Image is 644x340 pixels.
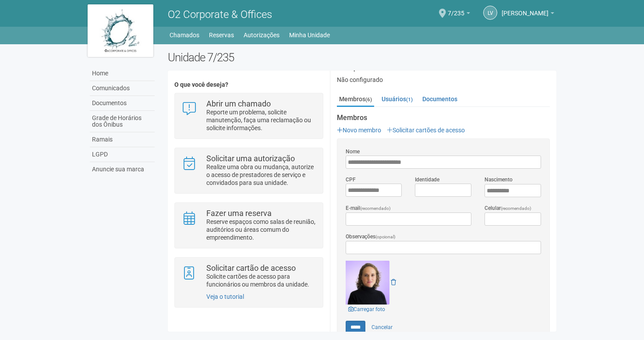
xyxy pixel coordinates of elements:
a: Home [90,66,155,81]
p: Realize uma obra ou mudança, autorize o acesso de prestadores de serviço e convidados para sua un... [206,163,316,187]
strong: Solicitar cartão de acesso [206,263,296,273]
a: Documentos [420,92,460,106]
a: LV [483,6,497,20]
a: Abrir um chamado Reporte um problema, solicite manutenção, faça uma reclamação ou solicite inform... [181,100,316,132]
p: Solicite cartões de acesso para funcionários ou membros da unidade. [206,273,316,288]
a: Remover [391,279,396,286]
a: Reservas [209,29,234,41]
a: Solicitar cartões de acesso [387,127,465,134]
a: Grade de Horários dos Ônibus [90,111,155,132]
strong: Fazer uma reserva [206,209,272,218]
a: Solicitar uma autorização Realize uma obra ou mudança, autorize o acesso de prestadores de serviç... [181,155,316,187]
a: LGPD [90,147,155,162]
span: 7/235 [448,1,464,17]
img: GetFile [346,261,389,305]
span: Luciano Vasconcelos Galvão Filho [502,1,548,17]
p: Reporte um problema, solicite manutenção, faça uma reclamação ou solicite informações. [206,108,316,132]
small: (1) [406,96,413,103]
a: Ramais [90,132,155,147]
a: Chamados [170,29,199,41]
a: Minha Unidade [289,29,330,41]
a: Fazer uma reserva Reserve espaços como salas de reunião, auditórios ou áreas comum do empreendime... [181,209,316,241]
label: E-mail [346,204,391,212]
label: Identidade [415,176,439,184]
a: Usuários(1) [379,92,415,106]
strong: Abrir um chamado [206,99,271,108]
a: Veja o tutorial [206,293,244,300]
span: (opcional) [375,234,396,239]
span: O2 Corporate & Offices [168,8,272,21]
a: Membros(6) [337,92,374,107]
div: Não configurado [337,76,550,84]
a: Solicitar cartão de acesso Solicite cartões de acesso para funcionários ou membros da unidade. [181,264,316,288]
h4: O que você deseja? [174,81,323,88]
a: Cancelar [367,321,397,334]
h2: Unidade 7/235 [168,51,556,64]
label: Celular [485,204,531,212]
a: 7/235 [448,11,470,18]
p: Reserve espaços como salas de reunião, auditórios ou áreas comum do empreendimento. [206,218,316,241]
a: [PERSON_NAME] [502,11,554,18]
a: Novo membro [337,127,381,134]
img: logo.jpg [88,4,153,57]
small: (6) [365,96,372,103]
label: CPF [346,176,356,184]
label: Nome [346,148,360,156]
a: Carregar foto [346,305,388,314]
a: Autorizações [244,29,280,41]
span: (recomendado) [360,206,391,211]
a: Comunicados [90,81,155,96]
label: Nascimento [485,176,513,184]
a: Documentos [90,96,155,111]
span: (recomendado) [501,206,531,211]
a: Anuncie sua marca [90,162,155,177]
strong: Solicitar uma autorização [206,154,295,163]
strong: Membros [337,114,550,122]
label: Observações [346,233,396,241]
